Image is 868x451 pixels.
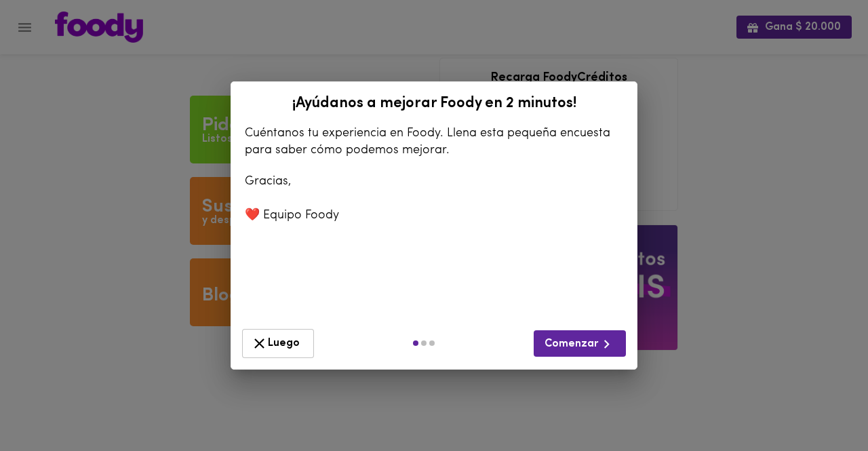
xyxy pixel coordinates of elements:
span: Comenzar [545,336,615,353]
button: Comenzar [534,330,626,357]
button: Luego [242,329,314,358]
span: Luego [251,335,305,352]
p: Cuéntanos tu experiencia en Foody. Llena esta pequeña encuesta para saber cómo podemos mejorar. [245,125,623,159]
p: Gracias, ❤️ Equipo Foody [245,174,623,225]
h2: ¡Ayúdanos a mejorar Foody en 2 minutos! [238,96,630,112]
